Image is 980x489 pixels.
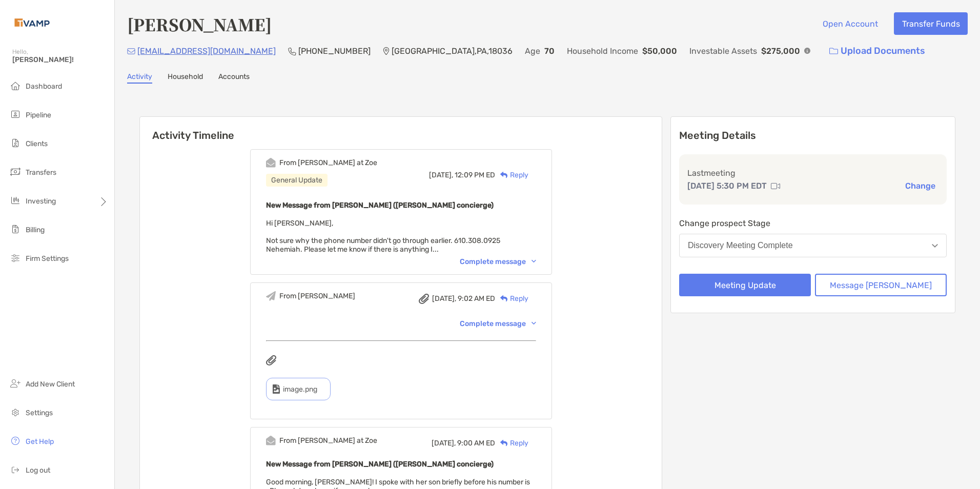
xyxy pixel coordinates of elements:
[26,111,51,119] span: Pipeline
[457,439,495,447] span: 9:00 AM ED
[12,4,52,41] img: Zoe Logo
[532,322,536,325] img: Chevron icon
[823,40,932,62] a: Upload Documents
[460,257,536,266] div: Complete message
[532,260,536,263] img: Chevron icon
[298,45,371,57] p: [PHONE_NUMBER]
[266,201,494,210] b: New Message from [PERSON_NAME] ([PERSON_NAME] concierge)
[9,435,22,447] img: get-help icon
[687,167,938,179] p: Last meeting
[218,72,250,84] a: Accounts
[679,217,947,230] p: Change prospect Stage
[495,438,528,449] div: Reply
[266,158,276,168] img: Event icon
[26,82,62,91] span: Dashboard
[642,45,677,57] p: $50,000
[26,409,53,417] span: Settings
[26,139,48,148] span: Clients
[9,223,22,235] img: billing icon
[266,219,500,254] span: Hi [PERSON_NAME], Not sure why the phone number didn't go through earlier. 610.308.0925 Nehemiah....
[894,12,968,35] button: Transfer Funds
[266,355,276,365] img: attachments
[392,45,513,57] p: [GEOGRAPHIC_DATA] , PA , 18036
[815,274,947,296] button: Message [PERSON_NAME]
[688,241,793,250] div: Discovery Meeting Complete
[279,436,377,445] div: From [PERSON_NAME] at Zoe
[814,12,886,35] button: Open Account
[544,45,555,57] p: 70
[12,55,108,64] span: [PERSON_NAME]!
[679,274,811,296] button: Meeting Update
[525,45,540,57] p: Age
[383,47,390,55] img: Location Icon
[9,406,22,418] img: settings icon
[9,194,22,207] img: investing icon
[273,384,280,394] img: type
[460,319,536,328] div: Complete message
[279,292,355,300] div: From [PERSON_NAME]
[455,171,495,179] span: 12:09 PM ED
[26,168,56,177] span: Transfers
[500,295,508,302] img: Reply icon
[771,182,780,190] img: communication type
[266,436,276,445] img: Event icon
[283,385,317,394] span: image.png
[419,294,429,304] img: attachment
[137,45,276,57] p: [EMAIL_ADDRESS][DOMAIN_NAME]
[689,45,757,57] p: Investable Assets
[429,171,453,179] span: [DATE],
[288,47,296,55] img: Phone Icon
[804,48,810,54] img: Info Icon
[9,108,22,120] img: pipeline icon
[9,252,22,264] img: firm-settings icon
[902,180,938,191] button: Change
[266,460,494,468] b: New Message from [PERSON_NAME] ([PERSON_NAME] concierge)
[266,174,328,187] div: General Update
[9,166,22,178] img: transfers icon
[761,45,800,57] p: $275,000
[140,117,662,141] h6: Activity Timeline
[500,172,508,178] img: Reply icon
[127,12,272,36] h4: [PERSON_NAME]
[432,439,456,447] span: [DATE],
[495,170,528,180] div: Reply
[127,48,135,54] img: Email Icon
[9,463,22,476] img: logout icon
[266,291,276,301] img: Event icon
[932,244,938,248] img: Open dropdown arrow
[432,294,456,303] span: [DATE],
[279,158,377,167] div: From [PERSON_NAME] at Zoe
[829,48,838,55] img: button icon
[500,440,508,446] img: Reply icon
[679,234,947,257] button: Discovery Meeting Complete
[26,466,50,475] span: Log out
[127,72,152,84] a: Activity
[26,226,45,234] span: Billing
[9,137,22,149] img: clients icon
[26,380,75,389] span: Add New Client
[26,437,54,446] span: Get Help
[679,129,947,142] p: Meeting Details
[9,377,22,390] img: add_new_client icon
[495,293,528,304] div: Reply
[458,294,495,303] span: 9:02 AM ED
[567,45,638,57] p: Household Income
[687,179,767,192] p: [DATE] 5:30 PM EDT
[26,197,56,206] span: Investing
[26,254,69,263] span: Firm Settings
[168,72,203,84] a: Household
[9,79,22,92] img: dashboard icon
